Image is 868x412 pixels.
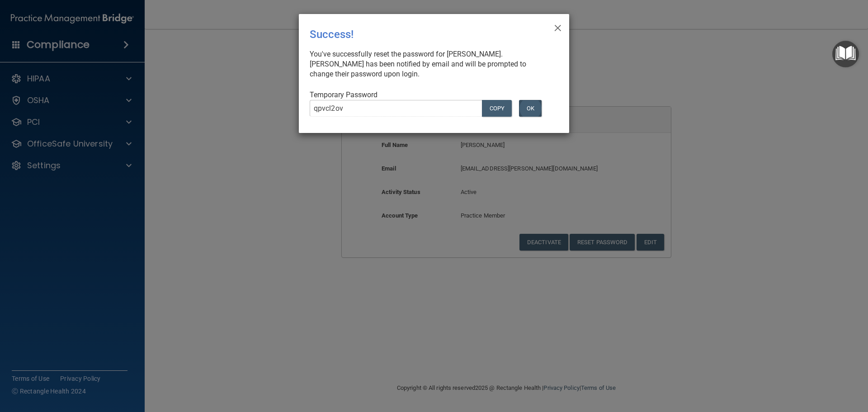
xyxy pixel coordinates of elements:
[554,18,562,36] span: ×
[832,41,859,67] button: Open Resource Center
[310,90,377,99] span: Temporary Password
[712,348,857,384] iframe: Drift Widget Chat Controller
[482,100,512,117] button: COPY
[310,21,521,47] div: Success!
[519,100,542,117] button: OK
[310,49,551,79] div: You've successfully reset the password for [PERSON_NAME]. [PERSON_NAME] has been notified by emai...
